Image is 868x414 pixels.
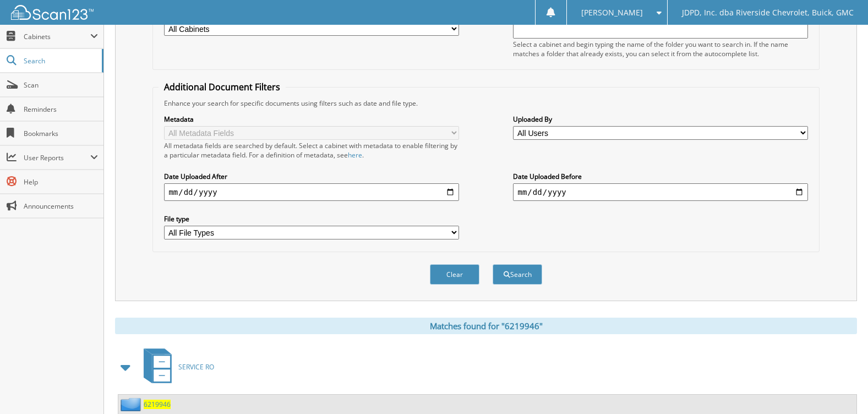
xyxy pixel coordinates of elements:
[24,177,98,187] span: Help
[513,115,807,124] label: Uploaded By
[682,9,854,16] span: JDPD, Inc. dba Riverside Chevrolet, Buick, GMC
[159,81,286,93] legend: Additional Document Filters
[164,141,458,160] div: All metadata fields are searched by default. Select a cabinet with metadata to enable filtering b...
[115,318,857,334] div: Matches found for "6219946"
[164,214,458,224] label: File type
[513,172,807,181] label: Date Uploaded Before
[24,32,90,41] span: Cabinets
[24,56,96,66] span: Search
[164,172,458,181] label: Date Uploaded After
[24,105,98,114] span: Reminders
[24,129,98,138] span: Bookmarks
[493,264,542,285] button: Search
[11,5,94,20] img: scan123-logo-white.svg
[813,361,868,414] iframe: Chat Widget
[121,397,144,411] img: folder2.png
[144,400,171,409] a: 6219946
[137,345,214,389] a: SERVICE RO
[513,183,807,201] input: end
[581,9,643,16] span: [PERSON_NAME]
[24,80,98,90] span: Scan
[348,150,362,160] a: here
[513,40,807,58] div: Select a cabinet and begin typing the name of the folder you want to search in. If the name match...
[164,183,458,201] input: start
[178,362,214,372] span: SERVICE RO
[24,153,90,162] span: User Reports
[24,201,98,211] span: Announcements
[164,115,458,124] label: Metadata
[159,99,813,108] div: Enhance your search for specific documents using filters such as date and file type.
[430,264,479,285] button: Clear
